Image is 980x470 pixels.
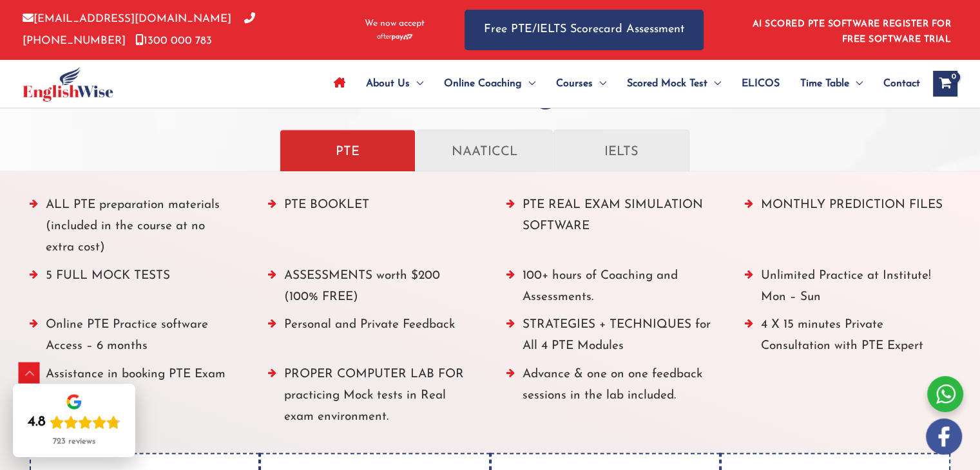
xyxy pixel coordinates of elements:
[745,9,957,51] aside: Header Widget 1
[30,194,236,265] li: ALL PTE preparation materials (included in the course at no extra cost)
[707,61,721,106] span: Menu Toggle
[744,314,950,364] li: 4 X 15 minutes Private Consultation with PTE Expert
[323,61,920,106] nav: Site Navigation: Main Menu
[744,194,950,265] li: MONTHLY PREDICTION FILES
[744,265,950,315] li: Unlimited Practice at Institute! Mon – Sun
[567,139,676,162] p: IELTS
[430,139,539,162] p: NAATICCL
[28,413,46,431] div: 4.8
[546,61,617,106] a: CoursesMenu Toggle
[356,61,434,106] a: About UsMenu Toggle
[268,364,474,435] li: PROPER COMPUTER LAB FOR practicing Mock tests in Real exam environment.
[23,14,231,24] a: [EMAIL_ADDRESS][DOMAIN_NAME]
[790,61,873,106] a: Time TableMenu Toggle
[268,314,474,364] li: Personal and Private Feedback
[434,61,546,106] a: Online CoachingMenu Toggle
[135,35,212,46] a: 1300 000 783
[742,61,780,106] span: ELICOS
[556,61,593,106] span: Courses
[627,61,707,106] span: Scored Mock Test
[506,314,713,364] li: STRATEGIES + TECHNIQUES for All 4 PTE Modules
[506,364,713,435] li: Advance & one on one feedback sessions in the lab included.
[753,19,952,44] a: AI SCORED PTE SOFTWARE REGISTER FOR FREE SOFTWARE TRIAL
[28,413,120,431] div: Rating: 4.8 out of 5
[366,61,410,106] span: About Us
[53,437,95,447] div: 723 reviews
[444,61,522,106] span: Online Coaching
[410,61,423,106] span: Menu Toggle
[293,139,402,162] p: PTE
[933,71,957,97] a: View Shopping Cart, empty
[800,61,849,106] span: Time Table
[731,61,790,106] a: ELICOS
[377,33,412,41] img: Afterpay-Logo
[883,61,920,106] span: Contact
[926,418,962,455] img: white-facebook.png
[23,66,113,102] img: cropped-ew-logo
[506,265,713,315] li: 100+ hours of Coaching and Assessments.
[465,10,704,50] a: Free PTE/IELTS Scorecard Assessment
[617,61,731,106] a: Scored Mock TestMenu Toggle
[522,61,535,106] span: Menu Toggle
[506,194,713,265] li: PTE REAL EXAM SIMULATION SOFTWARE
[30,265,236,315] li: 5 FULL MOCK TESTS
[30,314,236,364] li: Online PTE Practice software Access – 6 months
[365,17,425,30] span: We now accept
[268,194,474,265] li: PTE BOOKLET
[873,61,920,106] a: Contact
[593,61,606,106] span: Menu Toggle
[23,14,255,46] a: [PHONE_NUMBER]
[268,265,474,315] li: ASSESSMENTS worth $200 (100% FREE)
[849,61,863,106] span: Menu Toggle
[30,364,236,435] li: Assistance in booking PTE Exam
